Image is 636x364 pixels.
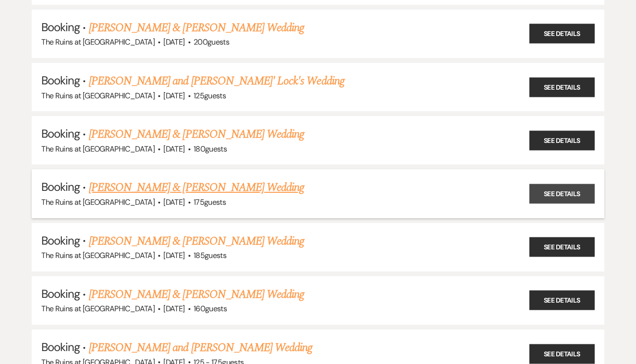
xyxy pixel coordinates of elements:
[41,233,80,248] span: Booking
[529,344,595,364] a: See Details
[41,197,155,207] span: The Ruins at [GEOGRAPHIC_DATA]
[41,91,155,101] span: The Ruins at [GEOGRAPHIC_DATA]
[41,144,155,154] span: The Ruins at [GEOGRAPHIC_DATA]
[194,197,226,207] span: 175 guests
[163,37,184,47] span: [DATE]
[194,304,227,314] span: 160 guests
[41,37,155,47] span: The Ruins at [GEOGRAPHIC_DATA]
[163,197,184,207] span: [DATE]
[529,184,595,203] a: See Details
[529,77,595,97] a: See Details
[89,339,313,356] a: [PERSON_NAME] and [PERSON_NAME] Wedding
[194,250,226,260] span: 185 guests
[194,144,227,154] span: 180 guests
[529,237,595,257] a: See Details
[41,250,155,260] span: The Ruins at [GEOGRAPHIC_DATA]
[89,19,304,36] a: [PERSON_NAME] & [PERSON_NAME] Wedding
[529,24,595,44] a: See Details
[163,304,184,314] span: [DATE]
[41,286,80,301] span: Booking
[194,91,226,101] span: 125 guests
[41,73,80,88] span: Booking
[89,233,304,250] a: [PERSON_NAME] & [PERSON_NAME] Wedding
[529,291,595,310] a: See Details
[41,20,80,35] span: Booking
[41,126,80,141] span: Booking
[163,91,184,101] span: [DATE]
[41,304,155,314] span: The Ruins at [GEOGRAPHIC_DATA]
[41,340,80,354] span: Booking
[89,126,304,143] a: [PERSON_NAME] & [PERSON_NAME] Wedding
[89,72,344,90] a: [PERSON_NAME] and [PERSON_NAME]' Lock's Wedding
[89,179,304,196] a: [PERSON_NAME] & [PERSON_NAME] Wedding
[163,144,184,154] span: [DATE]
[194,37,229,47] span: 200 guests
[89,286,304,303] a: [PERSON_NAME] & [PERSON_NAME] Wedding
[529,130,595,150] a: See Details
[41,179,80,194] span: Booking
[163,250,184,260] span: [DATE]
